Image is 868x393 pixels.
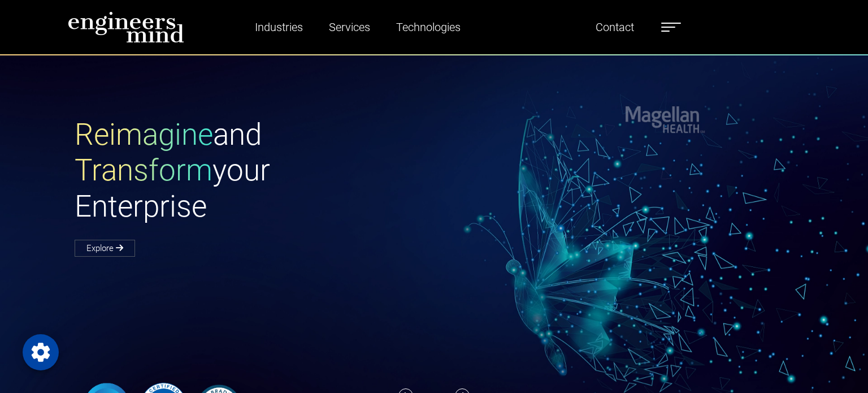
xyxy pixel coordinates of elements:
h1: and your Enterprise [75,117,434,225]
a: Contact [591,14,639,40]
a: Industries [250,14,307,40]
a: Explore [75,240,135,257]
a: Technologies [392,14,465,40]
img: logo [68,11,184,43]
span: Transform [75,153,212,188]
a: Services [324,14,375,40]
span: Reimagine [75,117,213,152]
